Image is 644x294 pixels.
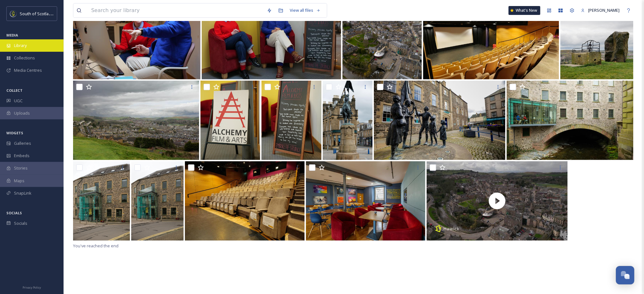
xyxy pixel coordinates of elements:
[14,67,42,73] span: Media Centres
[14,98,23,104] span: UGC
[20,10,92,17] span: South of Scotland Destination Alliance
[427,161,568,241] img: thumbnail
[306,161,425,241] img: Alchemy Film & Arts.jpg
[200,81,260,160] img: Alchemy Film & Arts (8).jpg
[14,55,35,61] span: Collections
[287,4,324,17] a: View all files
[14,165,28,171] span: Stories
[14,220,27,226] span: Socials
[374,81,505,160] img: Alchemy Film & Arts (5).jpg
[6,88,23,93] span: COLLECT
[23,283,41,291] a: Privacy Policy
[323,81,373,160] img: Alchemy Film & Arts (6).jpg
[6,33,18,37] span: MEDIA
[261,81,321,160] img: Alchemy Film & Arts (7).jpg
[14,153,30,159] span: Embeds
[88,3,264,17] input: Search your library
[73,161,130,241] img: Alchemy Film & Arts (3).jpg
[507,81,633,160] img: Alchemy Film & Arts (4).jpg
[73,243,119,249] span: You've reached the end
[6,210,22,215] span: SOCIALS
[509,6,540,15] a: What's New
[14,178,24,184] span: Maps
[14,190,31,196] span: SnapLink
[131,161,184,241] img: Alchemy Film & Arts (2).jpg
[73,81,199,160] img: Alchemy Film & Arts (9).jpg
[14,110,30,116] span: Uploads
[10,10,17,17] img: images.jpeg
[588,7,620,13] span: [PERSON_NAME]
[23,285,41,290] span: Privacy Policy
[578,4,623,17] a: [PERSON_NAME]
[185,161,305,241] img: Alchemy Film & Arts (1).jpg
[14,43,27,49] span: Library
[14,140,31,146] span: Galleries
[6,130,23,135] span: WIDGETS
[616,266,634,284] button: Open Chat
